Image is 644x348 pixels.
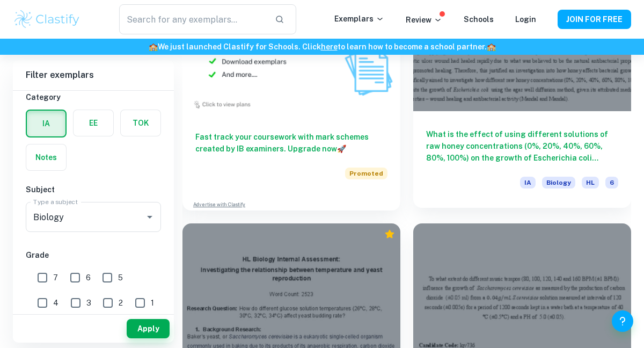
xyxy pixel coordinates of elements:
button: Apply [127,319,170,338]
a: Schools [464,15,494,24]
h6: Category [26,91,161,103]
span: Promoted [345,168,387,179]
a: Login [515,15,536,24]
p: Exemplars [334,13,384,25]
span: 6 [605,177,618,189]
button: Help and Feedback [612,310,633,332]
button: Open [142,209,157,224]
button: IA [27,111,65,136]
span: 3 [86,297,91,309]
h6: Subject [26,184,161,195]
span: 🏫 [149,42,158,51]
h6: We just launched Clastify for Schools. Click to learn how to become a school partner. [2,41,642,53]
button: EE [74,110,113,136]
span: 4 [53,297,58,309]
label: Type a subject [33,197,78,206]
a: Advertise with Clastify [193,201,245,208]
span: 6 [86,272,91,284]
input: Search for any exemplars... [119,4,266,34]
button: TOK [121,110,160,136]
div: Premium [384,229,395,240]
span: IA [520,177,536,189]
h6: Grade [26,249,161,261]
span: HL [582,177,599,189]
span: 🏫 [487,42,496,51]
a: here [321,42,338,51]
span: 1 [151,297,154,309]
p: Review [406,14,442,26]
span: Biology [542,177,575,189]
h6: Fast track your coursework with mark schemes created by IB examiners. Upgrade now [195,131,387,155]
span: 5 [118,272,123,284]
span: 7 [53,272,58,284]
span: 🚀 [337,144,346,153]
h6: What is the effect of using different solutions of raw honey concentrations (0%, 20%, 40%, 60%, 8... [426,128,618,164]
button: JOIN FOR FREE [558,10,631,29]
img: Clastify logo [13,9,81,30]
span: 2 [119,297,123,309]
button: Notes [26,144,66,170]
h6: Filter exemplars [13,60,174,90]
